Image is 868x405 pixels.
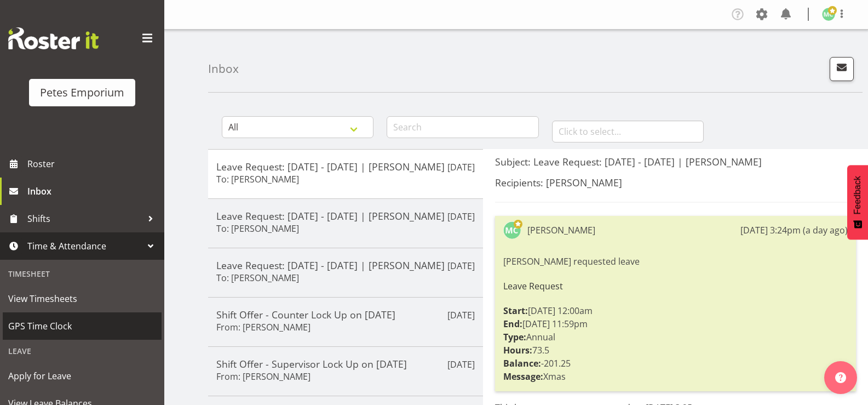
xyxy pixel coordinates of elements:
[3,285,162,312] a: View Timesheets
[503,370,543,383] strong: Message:
[40,84,124,101] div: Petes Emporium
[503,318,522,330] strong: End:
[822,8,835,21] img: melissa-cowen2635.jpg
[216,272,299,283] h6: To: [PERSON_NAME]
[216,371,311,382] h6: From: [PERSON_NAME]
[8,27,99,49] img: Rosterit website logo
[216,174,299,185] h6: To: [PERSON_NAME]
[216,223,299,234] h6: To: [PERSON_NAME]
[503,331,526,343] strong: Type:
[447,309,475,322] p: [DATE]
[8,368,156,384] span: Apply for Leave
[3,263,162,285] div: Timesheet
[8,318,156,334] span: GPS Time Clock
[740,224,848,237] div: [DATE] 3:24pm (a day ago)
[552,121,704,142] input: Click to select...
[3,312,162,340] a: GPS Time Clock
[835,372,846,383] img: help-xxl-2.png
[208,62,239,75] h4: Inbox
[503,305,528,317] strong: Start:
[27,238,142,254] span: Time & Attendance
[216,259,475,271] h5: Leave Request: [DATE] - [DATE] | [PERSON_NAME]
[216,358,475,370] h5: Shift Offer - Supervisor Lock Up on [DATE]
[503,357,541,369] strong: Balance:
[27,183,159,199] span: Inbox
[447,358,475,371] p: [DATE]
[3,362,162,390] a: Apply for Leave
[527,224,595,237] div: [PERSON_NAME]
[503,281,848,291] h6: Leave Request
[8,290,156,307] span: View Timesheets
[216,309,475,321] h5: Shift Offer - Counter Lock Up on [DATE]
[447,210,475,223] p: [DATE]
[3,340,162,362] div: Leave
[847,165,868,239] button: Feedback - Show survey
[387,116,538,138] input: Search
[27,210,142,227] span: Shifts
[503,252,848,386] div: [PERSON_NAME] requested leave [DATE] 12:00am [DATE] 11:59pm Annual 73.5 -201.25 Xmas
[216,210,475,222] h5: Leave Request: [DATE] - [DATE] | [PERSON_NAME]
[503,221,521,239] img: melissa-cowen2635.jpg
[495,156,856,168] h5: Subject: Leave Request: [DATE] - [DATE] | [PERSON_NAME]
[216,322,311,333] h6: From: [PERSON_NAME]
[27,156,159,172] span: Roster
[447,161,475,174] p: [DATE]
[447,259,475,272] p: [DATE]
[495,176,856,189] h5: Recipients: [PERSON_NAME]
[503,344,532,356] strong: Hours:
[853,176,863,214] span: Feedback
[216,161,475,173] h5: Leave Request: [DATE] - [DATE] | [PERSON_NAME]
